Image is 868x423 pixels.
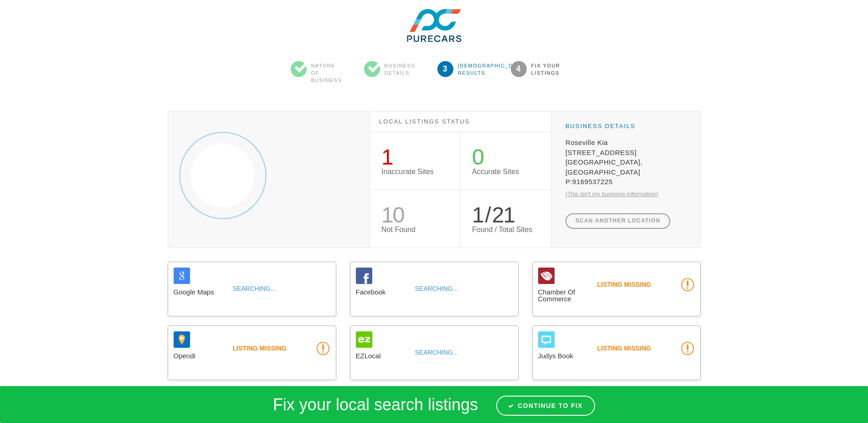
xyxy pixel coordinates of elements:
[565,177,687,186] span: P:9169537225
[381,203,404,227] span: 10
[511,61,527,77] span: 4
[597,281,663,288] h3: Listing missing
[381,145,393,169] span: 1
[496,396,595,416] a: Continue to fix
[681,278,694,291] img: listing-missing.svg
[538,331,555,348] img: Judys Book
[472,168,540,175] p: Accurate Sites
[565,191,658,197] a: (This isn't my business information)
[391,9,478,42] img: GsEXJj1dRr2yxwfCSclf.png
[174,289,224,295] span: Google Maps
[381,226,449,233] p: Not Found
[437,61,453,77] span: 3
[527,62,565,77] span: Fix your Listings
[233,345,298,352] h3: Listing missing
[565,123,687,129] h3: Business Details
[380,62,419,77] span: Business Details
[307,62,345,84] span: Nature of Business
[538,352,588,359] span: Judys Book
[597,345,663,352] h3: Listing missing
[356,289,406,295] span: Facebook
[472,226,540,233] p: Found / Total Sites
[681,342,694,355] img: listing-missing.svg
[174,268,190,284] img: Google Maps
[381,168,449,175] p: Inaccurate Sites
[565,148,687,177] span: [STREET_ADDRESS] [GEOGRAPHIC_DATA], [GEOGRAPHIC_DATA]
[453,62,492,77] span: [DEMOGRAPHIC_DATA] Results
[472,145,483,169] span: 0
[356,268,372,284] img: Facebook
[273,395,478,414] span: Fix your local search listings
[317,342,330,355] img: listing-missing.svg
[492,203,514,227] span: 21
[174,331,190,348] img: Opendi
[415,349,458,356] a: Searching...
[415,285,458,292] a: Searching...
[356,331,372,348] img: EZLocal
[565,138,687,147] span: Roseville Kia
[233,285,276,292] a: Searching...
[472,203,483,227] span: 1
[174,352,224,359] span: Opendi
[356,352,406,359] span: EZLocal
[565,213,671,228] a: Scan another location
[485,203,490,227] span: /
[538,289,588,302] span: Chamber Of Commerce
[538,268,555,284] img: Chamber Of Commerce
[370,111,551,132] h3: Local Listings Status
